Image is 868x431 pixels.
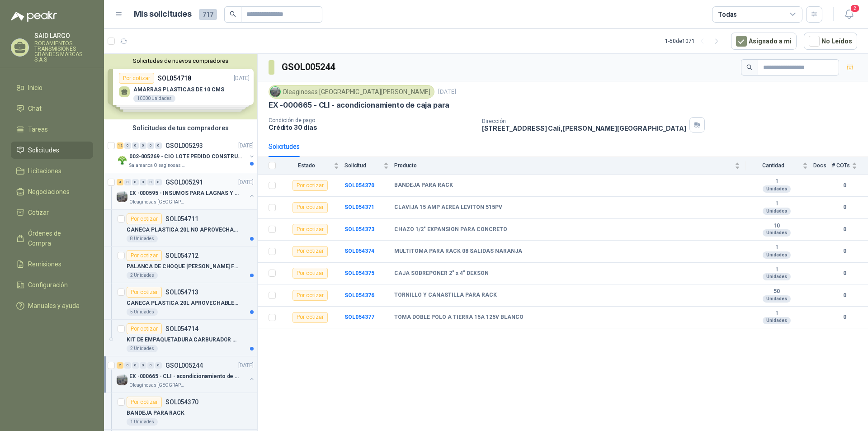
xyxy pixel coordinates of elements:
[281,157,344,175] th: Estado
[165,289,198,295] p: SOL054713
[745,157,813,175] th: Cantidad
[832,247,857,256] b: 0
[269,85,434,99] div: Oleaginosas [GEOGRAPHIC_DATA][PERSON_NAME]
[394,204,502,211] b: CLAVIJA 15 AMP AEREA LEVITON 515PV
[11,256,93,273] a: Remisiones
[832,162,850,169] span: # COTs
[127,308,158,316] div: 5 Unidades
[28,166,61,176] span: Licitaciones
[269,100,449,110] p: EX -000665 - CLI - acondicionamiento de caja para
[199,9,217,20] span: 717
[292,312,328,323] div: Por cotizar
[11,121,93,138] a: Tareas
[28,124,48,134] span: Tareas
[28,187,70,197] span: Negociaciones
[127,345,158,352] div: 2 Unidades
[127,397,162,407] div: Por cotizar
[763,295,791,303] div: Unidades
[292,224,328,235] div: Por cotizar
[155,362,162,369] div: 0
[155,179,162,185] div: 0
[28,208,49,218] span: Cotizar
[718,9,737,19] div: Todas
[11,11,57,22] img: Logo peakr
[763,208,791,215] div: Unidades
[394,226,507,233] b: CHAZO 1/2" EXPANSION PARA CONCRETO
[344,248,374,254] a: SOL054374
[344,270,374,276] a: SOL054375
[230,11,236,17] span: search
[34,33,93,39] p: SAID LARGO
[438,88,456,96] p: [DATE]
[269,117,475,123] p: Condición de pago
[129,152,242,161] p: 002-005269 - CIO LOTE PEDIDO CONSTRUCCION
[129,162,186,169] p: Salamanca Oleaginosas SAS
[344,182,374,189] a: SOL054370
[165,326,198,332] p: SOL054714
[344,226,374,232] b: SOL054373
[127,323,162,334] div: Por cotizar
[745,178,808,185] b: 1
[140,362,146,369] div: 0
[104,210,257,246] a: Por cotizarSOL054711CANECA PLASTICA 20L NO APROVECHABLE8 Unidades
[117,179,123,185] div: 4
[832,313,857,322] b: 0
[745,266,808,274] b: 1
[745,244,808,251] b: 1
[28,301,80,311] span: Manuales y ayuda
[104,320,257,356] a: Por cotizarSOL054714KIT DE EMPAQUETADURA CARBURADOR GUADANA2 Unidades
[269,123,475,131] p: Crédito 30 días
[11,162,93,180] a: Licitaciones
[28,83,42,93] span: Inicio
[238,142,254,150] p: [DATE]
[127,272,158,279] div: 2 Unidades
[269,142,300,152] div: Solicitudes
[127,287,162,298] div: Por cotizar
[117,140,255,169] a: 12 0 0 0 0 0 GSOL005293[DATE] Company Logo002-005269 - CIO LOTE PEDIDO CONSTRUCCIONSalamanca Olea...
[124,142,131,149] div: 0
[832,203,857,212] b: 0
[28,259,61,269] span: Remisiones
[763,251,791,259] div: Unidades
[394,270,489,277] b: CAJA SOBREPONER 2" x 4" DEXSON
[292,246,328,257] div: Por cotizar
[140,142,146,149] div: 0
[344,314,374,320] a: SOL054377
[238,178,254,187] p: [DATE]
[104,246,257,283] a: Por cotizarSOL054712PALANCA DE CHOQUE [PERSON_NAME] FS 2802 Unidades
[292,180,328,191] div: Por cotizar
[11,297,93,314] a: Manuales y ayuda
[28,145,59,155] span: Solicitudes
[127,299,239,308] p: CANECA PLASTICA 20L APROVECHABLE BLANCO
[117,374,127,385] img: Company Logo
[763,185,791,193] div: Unidades
[132,142,139,149] div: 0
[745,310,808,317] b: 1
[832,225,857,234] b: 0
[165,399,198,405] p: SOL054370
[745,200,808,208] b: 1
[124,179,131,185] div: 0
[165,216,198,222] p: SOL054711
[746,64,753,71] span: search
[34,41,93,62] p: RODAMIENTOS TRANSMISIONES GRANDES MARCAS S.A.S
[763,229,791,237] div: Unidades
[28,280,68,290] span: Configuración
[117,177,255,206] a: 4 0 0 0 0 0 GSOL005291[DATE] Company LogoEX -000595 - INSUMOS PARA LAGNAS Y OFICINAS PLANTAOleagi...
[165,142,203,149] p: GSOL005293
[104,393,257,430] a: Por cotizarSOL054370BANDEJA PARA RACK1 Unidades
[108,57,254,64] button: Solicitudes de nuevos compradores
[129,382,186,389] p: Oleaginosas [GEOGRAPHIC_DATA][PERSON_NAME]
[11,204,93,221] a: Cotizar
[832,291,857,300] b: 0
[270,87,280,97] img: Company Logo
[127,418,158,426] div: 1 Unidades
[147,362,154,369] div: 0
[129,199,186,206] p: Oleaginosas [GEOGRAPHIC_DATA][PERSON_NAME]
[344,204,374,210] a: SOL054371
[292,290,328,301] div: Por cotizar
[140,179,146,185] div: 0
